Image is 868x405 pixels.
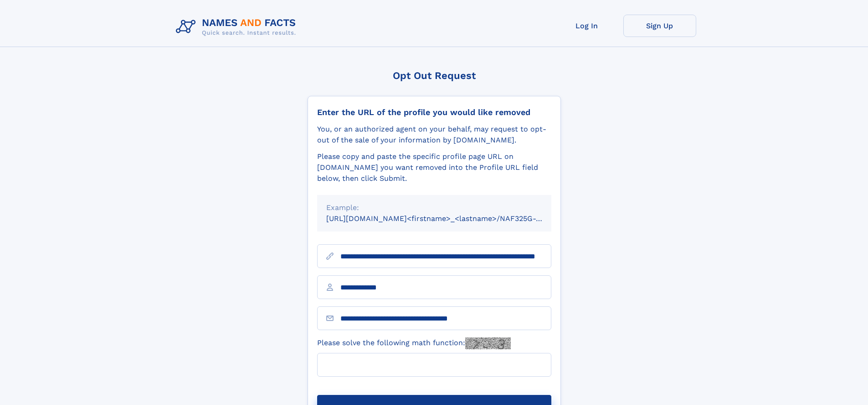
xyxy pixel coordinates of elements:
[550,15,623,37] a: Log In
[317,107,551,117] div: Enter the URL of the profile you would like removed
[172,15,303,39] img: Logo Names and Facts
[623,15,696,37] a: Sign Up
[317,337,511,349] label: Please solve the following math function:
[317,151,551,184] div: Please copy and paste the specific profile page URL on [DOMAIN_NAME] you want removed into the Pr...
[326,214,569,223] small: [URL][DOMAIN_NAME]<firstname>_<lastname>/NAF325G-xxxxxxxx
[326,202,542,213] div: Example:
[317,124,551,146] div: You, or an authorized agent on your behalf, may request to opt-out of the sale of your informatio...
[308,70,561,81] div: Opt Out Request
